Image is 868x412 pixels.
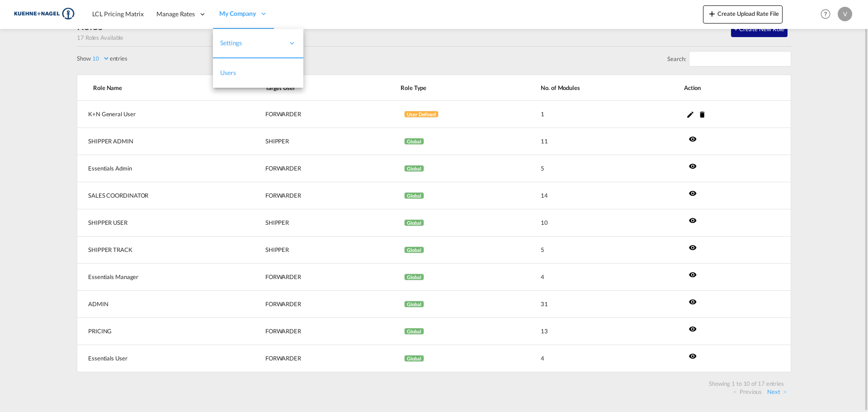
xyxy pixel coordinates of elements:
[689,270,697,279] md-icon: icon-eye
[243,209,378,237] td: SHIPPER
[818,6,833,22] span: Help
[92,10,144,18] span: LCL Pricing Matrix
[243,345,378,372] td: FORWARDER
[14,4,75,24] img: 36441310f41511efafde313da40ec4a4.png
[838,7,852,21] div: V
[77,209,243,237] td: SHIPPER USER
[689,216,697,224] md-icon: icon-eye
[243,128,378,155] td: SHIPPER
[404,111,439,118] span: User Defined
[220,69,236,76] span: Users
[243,155,378,182] td: FORWARDER
[698,110,706,118] md-icon: icon-delete
[213,29,303,58] div: Settings
[77,182,243,209] td: SALES COORDINATOR
[518,128,661,155] td: 11
[404,246,424,253] span: Global
[689,352,697,360] md-icon: icon-eye
[705,379,788,388] div: Showing 1 to 10 of 17 entries
[77,34,123,41] span: 17 Roles Available
[404,355,424,362] span: Global
[93,84,243,92] span: Role Name
[243,264,378,291] td: FORWARDER
[689,243,697,251] md-icon: icon-eye
[243,101,378,128] td: FORWARDER
[404,192,424,199] span: Global
[156,9,195,19] span: Manage Rates
[518,101,661,128] td: 1
[518,155,661,182] td: 5
[689,298,697,306] md-icon: icon-eye
[213,58,303,88] a: Users
[77,128,243,155] td: SHIPPER ADMIN
[686,110,694,118] md-icon: icon-pencil
[667,51,791,66] label: Search:
[401,84,518,92] span: Role Type
[767,388,787,396] a: Next
[689,325,697,333] md-icon: icon-eye
[703,5,783,24] button: icon-plus 400-fgCreate Upload Rate File
[77,237,243,264] td: SHIPPER TRACK
[518,318,661,345] td: 13
[518,345,661,372] td: 4
[77,155,243,182] td: Essentials Admin
[220,38,284,47] span: Settings
[684,84,780,92] span: Action
[404,328,424,335] span: Global
[518,209,661,237] td: 10
[404,219,424,226] span: Global
[77,318,243,345] td: PRICING
[518,237,661,264] td: 5
[243,237,378,264] td: SHIPPER
[731,21,788,37] button: + Create New Role
[219,9,256,18] span: My Company
[404,138,424,145] span: Global
[518,264,661,291] td: 4
[541,84,661,92] span: No. of Modules
[243,318,378,345] td: FORWARDER
[404,274,424,280] span: Global
[243,182,378,209] td: FORWARDER
[243,291,378,318] td: FORWARDER
[818,6,838,23] div: Help
[91,55,110,62] select: Showentries
[689,135,697,143] md-icon: icon-eye
[77,264,243,291] td: Essentials Manager
[77,54,127,62] label: Show entries
[77,345,243,372] td: Essentials User
[689,162,697,170] md-icon: icon-eye
[689,189,697,197] md-icon: icon-eye
[707,8,717,19] md-icon: icon-plus 400-fg
[404,165,424,172] span: Global
[518,291,661,318] td: 31
[518,182,661,209] td: 14
[689,51,791,66] input: Search:
[265,84,378,92] span: Target User
[77,291,243,318] td: ADMIN
[733,388,762,396] a: Previous
[77,101,243,128] td: K+N General User
[404,301,424,308] span: Global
